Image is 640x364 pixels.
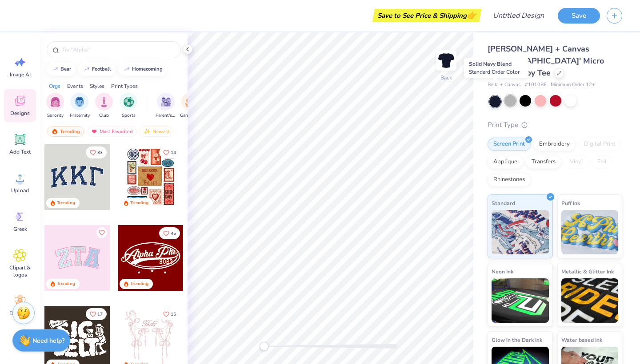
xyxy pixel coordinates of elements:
span: Add Text [9,148,31,155]
div: Styles [90,82,104,90]
div: Transfers [526,155,561,169]
div: Accessibility label [260,342,268,351]
button: Like [86,308,107,320]
span: [PERSON_NAME] + Canvas [DEMOGRAPHIC_DATA]' Micro Ribbed Baby Tee [488,44,604,78]
img: Parent's Weekend Image [161,97,171,107]
img: trend_line.gif [52,67,59,72]
input: Try "Alpha" [61,45,175,54]
span: 15 [171,312,176,317]
span: Designs [10,110,30,117]
span: Greek [13,226,27,233]
div: Digital Print [578,138,621,151]
div: Print Types [111,82,138,90]
img: Fraternity Image [75,97,84,107]
span: Standard Order Color [469,68,520,75]
div: football [92,67,111,71]
div: Back [440,74,452,82]
span: 45 [171,231,176,236]
span: Metallic & Glitter Ink [561,267,614,276]
span: Parent's Weekend [156,112,176,119]
div: Trending [130,281,148,287]
button: Like [159,146,180,158]
div: filter for Club [95,93,113,119]
div: Vinyl [564,155,589,169]
div: Print Type [488,120,622,130]
span: # 1010BE [525,81,546,89]
span: 33 [97,150,103,155]
div: Orgs [49,82,60,90]
img: Game Day Image [185,97,196,107]
img: newest.gif [144,128,151,135]
button: bear [47,63,75,76]
div: Events [67,82,83,90]
strong: Need help? [32,336,64,345]
span: Game Day [180,112,200,119]
span: Sports [122,112,136,119]
div: Rhinestones [488,173,531,186]
button: Like [159,227,180,239]
img: Back [437,51,455,69]
span: Clipart & logos [5,264,35,278]
div: Solid Navy Blend [464,58,528,78]
img: Sports Image [124,97,134,107]
button: filter button [70,93,90,119]
span: Minimum Order: 12 + [551,81,595,89]
span: Sorority [47,112,64,119]
div: Trending [57,281,75,287]
div: Screen Print [488,138,531,151]
button: filter button [156,93,176,119]
div: Trending [57,200,75,206]
button: Like [86,146,107,158]
button: filter button [46,93,64,119]
div: Trending [130,200,148,206]
div: homecoming [132,67,163,71]
button: Save [558,8,600,24]
img: Club Image [99,97,109,107]
span: Club [99,112,109,119]
div: bear [60,67,71,71]
span: Water based Ink [561,335,602,344]
div: Embroidery [533,138,576,151]
button: football [78,63,115,76]
button: Like [96,227,107,238]
span: Fraternity [70,112,90,119]
div: Applique [488,155,523,169]
span: Glow in the Dark Ink [492,335,542,344]
button: filter button [120,93,137,119]
button: filter button [95,93,113,119]
img: Standard [492,210,549,254]
img: Sorority Image [50,97,60,107]
span: 14 [171,150,176,155]
img: trend_line.gif [83,67,90,72]
div: Foil [592,155,612,169]
img: most_fav.gif [91,128,98,135]
div: filter for Parent's Weekend [156,93,176,119]
span: Bella + Canvas [488,81,520,89]
div: Trending [47,126,84,137]
div: filter for Game Day [180,93,200,119]
div: filter for Sorority [46,93,64,119]
span: Decorate [9,310,31,317]
button: Like [159,308,180,320]
button: homecoming [118,63,167,76]
span: Standard [492,198,515,208]
div: Save to See Price & Shipping [375,9,479,22]
span: 17 [97,312,103,317]
span: Upload [11,187,29,194]
img: Puff Ink [561,210,619,254]
input: Untitled Design [486,7,551,24]
button: filter button [180,93,200,119]
div: Newest [140,126,173,137]
img: Metallic & Glitter Ink [561,278,619,323]
span: 👉 [467,10,476,20]
div: filter for Fraternity [70,93,90,119]
img: Neon Ink [492,278,549,323]
span: Puff Ink [561,198,580,208]
div: Most Favorited [87,126,137,137]
span: Neon Ink [492,267,513,276]
img: trend_line.gif [123,67,130,72]
span: Image AI [10,71,31,78]
img: trending.gif [51,128,58,135]
div: filter for Sports [120,93,137,119]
